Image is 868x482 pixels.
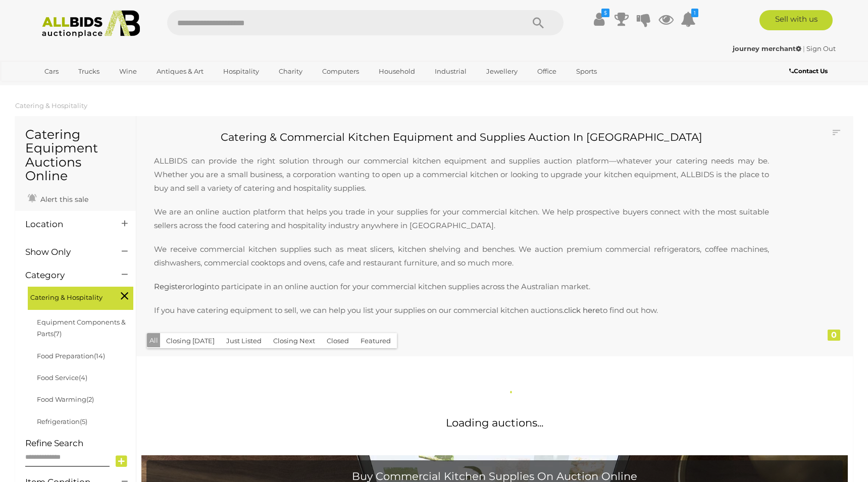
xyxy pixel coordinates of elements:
[94,352,105,360] span: (14)
[691,9,698,17] i: 1
[144,205,779,232] p: We are an online auction platform that helps you trade in your supplies for your commercial kitch...
[38,80,123,96] a: [GEOGRAPHIC_DATA]
[570,63,603,80] a: Sports
[79,373,87,382] span: (4)
[806,44,836,52] a: Sign Out
[220,333,268,349] button: Just Listed
[25,191,91,206] a: Alert this sale
[480,63,524,80] a: Jewellery
[733,44,803,52] a: journey merchant
[37,395,94,403] a: Food Warming(2)
[789,67,828,75] b: Contact Us
[217,63,266,80] a: Hospitality
[321,333,355,349] button: Closed
[144,280,779,293] p: or to participate in an online auction for your commercial kitchen supplies across the Australian...
[144,303,779,317] p: If you have catering equipment to sell, we can help you list your supplies on our commercial kitc...
[316,63,366,80] a: Computers
[803,44,805,52] span: |
[38,63,65,80] a: Cars
[372,63,422,80] a: Household
[25,128,126,183] h1: Catering Equipment Auctions Online
[144,131,779,143] h2: Catering & Commercial Kitchen Equipment and Supplies Auction In [GEOGRAPHIC_DATA]
[733,44,801,52] strong: journey merchant
[531,63,563,80] a: Office
[272,63,309,80] a: Charity
[30,289,106,303] span: Catering & Hospitality
[354,333,397,349] button: Featured
[828,330,840,341] div: 0
[160,333,221,349] button: Closing [DATE]
[72,63,106,80] a: Trucks
[144,242,779,270] p: We receive commercial kitchen supplies such as meat slicers, kitchen shelving and benches. We auc...
[37,373,87,382] a: Food Service(4)
[25,247,107,257] h4: Show Only
[564,305,600,315] a: click here
[38,195,88,204] span: Alert this sale
[25,439,133,448] h4: Refine Search
[681,10,696,28] a: 1
[144,144,779,195] p: ALLBIDS can provide the right solution through our commercial kitchen equipment and supplies auct...
[789,66,830,77] a: Contact Us
[37,352,105,360] a: Food Preparation(14)
[151,470,838,482] h2: Buy Commercial Kitchen Supplies On Auction Online
[601,9,609,17] i: $
[37,318,126,338] a: Equipment Components & Parts(7)
[446,416,543,429] span: Loading auctions...
[15,101,87,110] a: Catering & Hospitality
[36,10,146,38] img: Allbids.com.au
[25,220,107,229] h4: Location
[592,10,607,28] a: $
[54,330,62,338] span: (7)
[513,10,564,35] button: Search
[193,282,212,291] a: login
[25,271,107,280] h4: Category
[86,395,94,403] span: (2)
[428,63,473,80] a: Industrial
[759,10,833,30] a: Sell with us
[113,63,143,80] a: Wine
[147,333,161,348] button: All
[150,63,210,80] a: Antiques & Art
[37,417,87,425] a: Refrigeration(5)
[267,333,321,349] button: Closing Next
[80,417,87,425] span: (5)
[154,282,185,291] a: Register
